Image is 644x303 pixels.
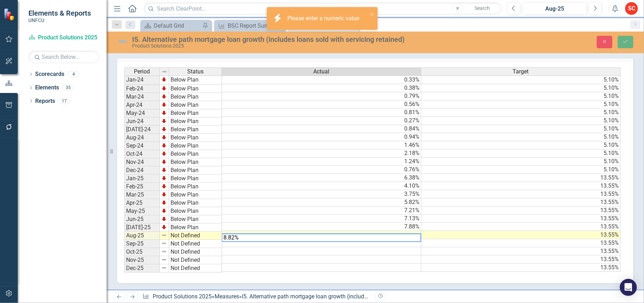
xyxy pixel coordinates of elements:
[161,167,167,173] img: TnMDeAgwAPMxUmUi88jYAAAAAElFTkSuQmCC
[222,117,421,125] td: 0.27%
[169,264,222,272] td: Not Defined
[124,166,160,175] td: Dec-24
[222,141,421,149] td: 1.46%
[222,109,421,117] td: 0.81%
[124,150,160,158] td: Oct-24
[314,68,330,75] span: Actual
[421,166,621,174] td: 5.10%
[222,166,421,174] td: 0.76%
[124,224,160,232] td: [DATE]-25
[421,92,621,100] td: 5.10%
[421,76,621,84] td: 5.10%
[161,151,167,156] img: TnMDeAgwAPMxUmUi88jYAAAAAElFTkSuQmCC
[169,191,222,199] td: Below Plan
[169,240,222,248] td: Not Defined
[421,182,621,190] td: 13.55%
[513,68,529,75] span: Target
[161,159,167,165] img: TnMDeAgwAPMxUmUi88jYAAAAAElFTkSuQmCC
[421,198,621,206] td: 13.55%
[421,231,621,239] td: 13.55%
[169,166,222,175] td: Below Plan
[222,76,421,84] td: 0.33%
[142,21,201,30] a: Default Grid
[161,224,167,230] img: TnMDeAgwAPMxUmUi88jYAAAAAElFTkSuQmCC
[124,232,160,240] td: Aug-25
[169,207,222,215] td: Below Plan
[169,175,222,183] td: Below Plan
[222,215,421,223] td: 7.13%
[222,182,421,190] td: 4.10%
[169,117,222,126] td: Below Plan
[475,5,490,11] span: Search
[421,215,621,223] td: 13.55%
[161,86,167,91] img: TnMDeAgwAPMxUmUi88jYAAAAAElFTkSuQmCC
[169,150,222,158] td: Below Plan
[169,215,222,224] td: Below Plan
[216,21,275,30] a: BSC Report Summary
[169,158,222,166] td: Below Plan
[222,158,421,166] td: 1.24%
[161,216,167,222] img: TnMDeAgwAPMxUmUi88jYAAAAAElFTkSuQmCC
[161,265,167,271] img: 8DAGhfEEPCf229AAAAAElFTkSuQmCC
[124,248,160,256] td: Oct-25
[161,183,167,189] img: TnMDeAgwAPMxUmUi88jYAAAAAElFTkSuQmCC
[161,241,167,246] img: 8DAGhfEEPCf229AAAAAElFTkSuQmCC
[421,239,621,247] td: 13.55%
[161,232,167,238] img: 8DAGhfEEPCf229AAAAAElFTkSuQmCC
[134,68,150,75] span: Period
[169,248,222,256] td: Not Defined
[124,199,160,207] td: Apr-25
[222,149,421,158] td: 2.18%
[523,2,587,15] button: Aug-25
[68,71,79,77] div: 4
[153,293,212,300] a: Product Solutions 2025
[124,101,160,109] td: Apr-24
[161,94,167,99] img: TnMDeAgwAPMxUmUi88jYAAAAAElFTkSuQmCC
[124,175,160,183] td: Jan-25
[421,190,621,198] td: 13.55%
[161,192,167,197] img: TnMDeAgwAPMxUmUi88jYAAAAAElFTkSuQmCC
[169,76,222,85] td: Below Plan
[162,69,167,75] img: 8DAGhfEEPCf229AAAAAElFTkSuQmCC
[169,126,222,134] td: Below Plan
[161,110,167,116] img: TnMDeAgwAPMxUmUi88jYAAAAAElFTkSuQmCC
[35,84,59,92] a: Elements
[421,133,621,141] td: 5.10%
[287,15,361,23] div: Please enter a numeric value
[421,109,621,117] td: 5.10%
[421,125,621,133] td: 5.10%
[222,190,421,198] td: 3.75%
[421,141,621,149] td: 5.10%
[242,293,457,300] div: I5. Alternative path mortgage loan growth (includes loans sold with servicing retained)
[421,100,621,109] td: 5.10%
[28,51,99,63] input: Search Below...
[117,36,129,47] img: Not Defined
[161,175,167,181] img: TnMDeAgwAPMxUmUi88jYAAAAAElFTkSuQmCC
[222,206,421,215] td: 7.21%
[525,5,584,13] div: Aug-25
[421,84,621,92] td: 5.10%
[215,293,239,300] a: Measures
[4,8,16,21] img: ClearPoint Strategy
[124,85,160,93] td: Feb-24
[161,200,167,205] img: TnMDeAgwAPMxUmUi88jYAAAAAElFTkSuQmCC
[421,174,621,182] td: 13.55%
[161,102,167,108] img: TnMDeAgwAPMxUmUi88jYAAAAAElFTkSuQmCC
[222,174,421,182] td: 6.38%
[161,118,167,124] img: TnMDeAgwAPMxUmUi88jYAAAAAElFTkSuQmCC
[222,125,421,133] td: 0.84%
[620,279,637,296] div: Open Intercom Messenger
[35,97,55,105] a: Reports
[222,92,421,100] td: 0.79%
[132,35,406,43] div: I5. Alternative path mortgage loan growth (includes loans sold with servicing retained)
[625,2,638,15] div: SC
[161,257,167,263] img: 8DAGhfEEPCf229AAAAAElFTkSuQmCC
[421,247,621,255] td: 13.55%
[161,208,167,214] img: TnMDeAgwAPMxUmUi88jYAAAAAElFTkSuQmCC
[59,98,70,104] div: 17
[124,109,160,117] td: May-24
[169,224,222,232] td: Below Plan
[35,70,64,78] a: Scorecards
[169,199,222,207] td: Below Plan
[187,68,204,75] span: Status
